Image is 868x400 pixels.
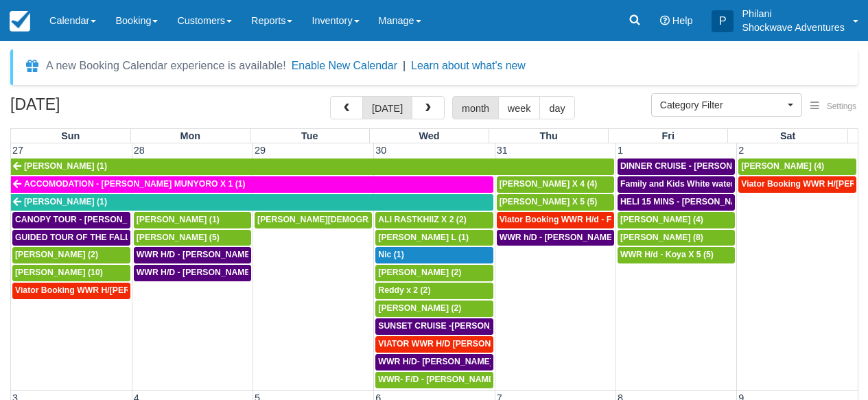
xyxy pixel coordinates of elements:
[378,233,469,242] span: [PERSON_NAME] L (1)
[134,230,251,246] a: [PERSON_NAME] (5)
[618,247,735,263] a: WWR H/d - Koya X 5 (5)
[660,16,670,25] i: Help
[618,158,735,175] a: DINNER CRUISE - [PERSON_NAME] X4 (4)
[11,145,25,156] span: 27
[660,98,784,112] span: Category Filter
[10,11,30,32] img: checkfront-main-nav-mini-logo.png
[403,60,406,71] span: |
[137,233,220,242] span: [PERSON_NAME] (5)
[500,197,598,207] span: [PERSON_NAME] X 5 (5)
[374,145,388,156] span: 30
[495,145,509,156] span: 31
[15,268,103,277] span: [PERSON_NAME] (10)
[378,375,521,384] span: WWR- F/D - [PERSON_NAME] X1 (1)
[134,247,251,263] a: WWR H/D - [PERSON_NAME] X1 (1)
[539,96,574,119] button: day
[255,212,372,228] a: [PERSON_NAME][DEMOGRAPHIC_DATA] (6)
[620,197,777,207] span: HELI 15 MINS - [PERSON_NAME] X4 (4)
[12,212,130,228] a: CANOPY TOUR - [PERSON_NAME] X5 (5)
[618,230,735,246] a: [PERSON_NAME] (8)
[616,145,624,156] span: 1
[500,233,640,242] span: WWR h/D - [PERSON_NAME] X2 (2)
[378,303,461,313] span: [PERSON_NAME] (2)
[741,161,824,171] span: [PERSON_NAME] (4)
[497,176,614,193] a: [PERSON_NAME] X 4 (4)
[651,93,802,117] button: Category Filter
[24,179,246,189] span: ACCOMODATION - [PERSON_NAME] MUNYORO X 1 (1)
[375,247,493,263] a: Nic (1)
[620,233,703,242] span: [PERSON_NAME] (8)
[802,97,865,117] button: Settings
[378,285,430,295] span: Reddy x 2 (2)
[137,268,279,277] span: WWR H/D - [PERSON_NAME] X5 (5)
[257,215,436,224] span: [PERSON_NAME][DEMOGRAPHIC_DATA] (6)
[378,357,517,366] span: WWR H/D- [PERSON_NAME] X2 (2)
[132,145,146,156] span: 28
[375,336,493,353] a: VIATOR WWR H/D [PERSON_NAME] 4 (4)
[375,283,493,299] a: Reddy x 2 (2)
[301,130,318,141] span: Tue
[253,145,267,156] span: 29
[378,339,542,349] span: VIATOR WWR H/D [PERSON_NAME] 4 (4)
[500,179,598,189] span: [PERSON_NAME] X 4 (4)
[375,265,493,281] a: [PERSON_NAME] (2)
[378,250,403,259] span: Nic (1)
[15,233,241,242] span: GUIDED TOUR OF THE FALLS - [PERSON_NAME] X 5 (5)
[134,265,251,281] a: WWR H/D - [PERSON_NAME] X5 (5)
[137,215,220,224] span: [PERSON_NAME] (1)
[375,354,493,370] a: WWR H/D- [PERSON_NAME] X2 (2)
[620,161,790,171] span: DINNER CRUISE - [PERSON_NAME] X4 (4)
[737,145,745,156] span: 2
[742,21,845,34] p: Shockwave Adventures
[500,215,685,224] span: Viator Booking WWR H/d - Froger Julien X1 (1)
[497,230,614,246] a: WWR h/D - [PERSON_NAME] X2 (2)
[419,130,439,141] span: Wed
[738,158,856,175] a: [PERSON_NAME] (4)
[539,130,557,141] span: Thu
[24,197,107,207] span: [PERSON_NAME] (1)
[15,285,355,295] span: Viator Booking WWR H/[PERSON_NAME] [PERSON_NAME][GEOGRAPHIC_DATA] (1)
[362,96,412,119] button: [DATE]
[375,230,493,246] a: [PERSON_NAME] L (1)
[672,15,693,26] span: Help
[375,301,493,317] a: [PERSON_NAME] (2)
[134,212,251,228] a: [PERSON_NAME] (1)
[712,10,734,32] div: P
[452,96,499,119] button: month
[11,176,493,193] a: ACCOMODATION - [PERSON_NAME] MUNYORO X 1 (1)
[12,265,130,281] a: [PERSON_NAME] (10)
[497,194,614,211] a: [PERSON_NAME] X 5 (5)
[618,212,735,228] a: [PERSON_NAME] (4)
[11,194,493,211] a: [PERSON_NAME] (1)
[411,60,526,71] a: Learn about what's new
[618,176,735,193] a: Family and Kids White water Rafting - [PERSON_NAME] X4 (4)
[375,212,493,228] a: ALI RASTKHIIZ X 2 (2)
[738,176,856,193] a: Viator Booking WWR H/[PERSON_NAME] 4 (4)
[827,102,856,111] span: Settings
[12,247,130,263] a: [PERSON_NAME] (2)
[292,59,397,73] button: Enable New Calendar
[15,250,98,259] span: [PERSON_NAME] (2)
[10,96,184,121] h2: [DATE]
[180,130,200,141] span: Mon
[375,318,493,335] a: SUNSET CRUISE -[PERSON_NAME] X2 (2)
[662,130,675,141] span: Fri
[780,130,795,141] span: Sat
[378,268,461,277] span: [PERSON_NAME] (2)
[375,372,493,388] a: WWR- F/D - [PERSON_NAME] X1 (1)
[12,230,130,246] a: GUIDED TOUR OF THE FALLS - [PERSON_NAME] X 5 (5)
[12,283,130,299] a: Viator Booking WWR H/[PERSON_NAME] [PERSON_NAME][GEOGRAPHIC_DATA] (1)
[378,215,466,224] span: ALI RASTKHIIZ X 2 (2)
[742,7,845,21] p: Philani
[498,96,541,119] button: week
[497,212,614,228] a: Viator Booking WWR H/d - Froger Julien X1 (1)
[620,250,714,259] span: WWR H/d - Koya X 5 (5)
[61,130,80,141] span: Sun
[618,194,735,211] a: HELI 15 MINS - [PERSON_NAME] X4 (4)
[46,58,286,74] div: A new Booking Calendar experience is available!
[378,321,547,331] span: SUNSET CRUISE -[PERSON_NAME] X2 (2)
[137,250,279,259] span: WWR H/D - [PERSON_NAME] X1 (1)
[11,158,614,175] a: [PERSON_NAME] (1)
[620,215,703,224] span: [PERSON_NAME] (4)
[15,215,180,224] span: CANOPY TOUR - [PERSON_NAME] X5 (5)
